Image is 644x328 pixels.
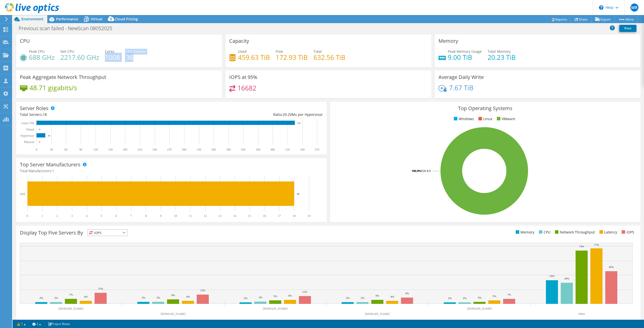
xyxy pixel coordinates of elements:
[237,85,256,91] h4: 16682
[21,134,34,137] text: Hypervisor
[167,148,172,151] text: 270
[477,116,492,122] li: Linux
[488,55,516,60] h4: 20.23 TiB
[278,214,281,218] text: 17
[226,148,231,151] text: 390
[248,214,251,218] text: 15
[142,296,145,299] text: 3%
[182,148,186,151] text: 300
[238,49,247,54] span: Used
[115,214,117,218] text: 6
[50,148,53,151] text: 30
[614,15,638,23] a: More
[346,296,350,299] text: 2%
[29,49,45,54] span: Peak CPU
[276,55,308,60] h4: 172.93 TiB
[174,214,177,218] text: 10
[313,55,345,60] h4: 632.56 TiB
[219,214,222,218] text: 13
[86,214,88,218] text: 4
[599,5,603,10] svg: \n
[145,214,147,218] text: 8
[564,277,569,280] text: 29%
[453,116,474,122] li: Windows
[376,294,379,297] text: 6%
[578,312,585,316] text: Other
[467,307,492,310] text: [DOMAIN_NAME]
[20,112,171,117] div: Total Servers:
[285,148,290,151] text: 510
[211,148,216,151] text: 360
[488,49,511,54] span: Total Memory
[273,295,277,298] text: 5%
[186,295,190,298] text: 4%
[126,49,146,54] span: CPU Sockets
[156,296,160,299] text: 3%
[26,128,34,131] text: Virtual
[594,243,599,246] text: 77%
[88,230,127,236] span: IOPS
[334,106,637,111] h3: Top Operating Systems
[21,17,44,21] span: Environment
[60,49,74,54] span: Net CPU
[514,229,534,235] li: Memory
[71,214,73,218] text: 3
[21,121,34,125] text: Guest VM
[69,293,73,296] text: 7%
[297,192,300,195] text: 18
[270,148,275,151] text: 480
[598,229,617,235] li: Latency
[56,214,58,218] text: 2
[171,112,323,117] div: Ratio: VMs per Hypervisor
[361,296,365,299] text: 2%
[24,140,34,144] text: Physical
[630,4,638,12] span: MR
[256,148,260,151] text: 450
[29,321,45,327] a: 2
[204,214,207,218] text: 12
[238,55,270,60] h4: 459.63 TiB
[478,296,481,299] text: 3%
[79,148,82,151] text: 90
[390,295,394,298] text: 4%
[20,74,106,80] h3: Peak Aggregate Network Throughput
[52,168,54,173] span: 1
[538,229,550,235] li: CPU
[108,148,113,151] text: 150
[43,112,47,117] span: 18
[412,169,421,173] tspan: 100.0%
[448,49,482,54] span: Peak Memory Usage
[126,55,146,60] h4: 36
[161,312,186,316] text: [DOMAIN_NAME]
[130,214,132,218] text: 7
[91,17,102,21] span: Virtual
[620,229,634,235] li: IOPS
[449,85,473,90] h4: 7.67 TiB
[27,214,28,218] text: 0
[288,294,292,297] text: 6%
[197,148,201,151] text: 330
[20,192,25,196] text: Dell
[438,38,458,44] h3: Memory
[448,55,482,60] h4: 9.00 TiB
[507,293,511,296] text: 7%
[56,17,78,21] span: Performance
[591,15,615,23] a: Export
[42,214,43,218] text: 1
[276,49,283,54] span: Free
[93,148,98,151] text: 120
[160,214,162,218] text: 9
[229,38,249,44] h3: Capacity
[300,148,305,151] text: 540
[293,214,296,218] text: 18
[263,307,288,310] text: [DOMAIN_NAME]
[200,289,205,292] text: 13%
[365,312,390,316] text: [DOMAIN_NAME]
[115,17,138,21] span: Cloud Pricing
[20,168,323,174] h4: Total Manufacturers:
[421,169,431,173] tspan: ESXi 8.0
[171,294,175,297] text: 6%
[20,106,49,111] h3: Server Roles
[29,85,77,90] h4: 48.71 gigabits/s
[493,295,496,298] text: 5%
